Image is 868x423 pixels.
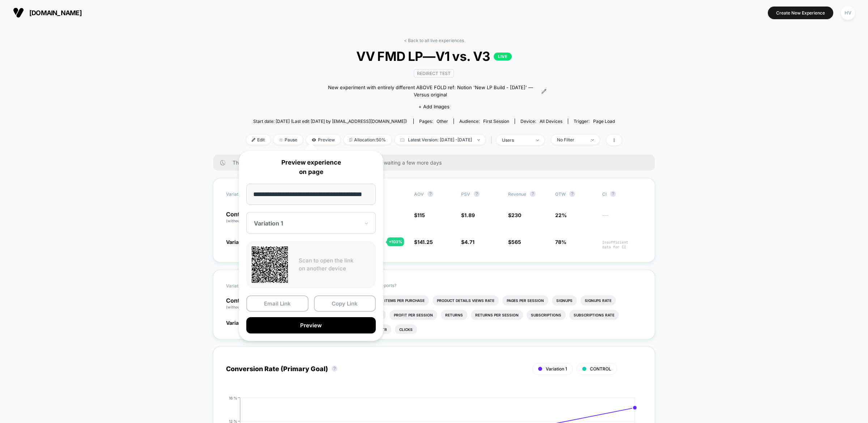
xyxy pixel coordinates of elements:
[464,239,475,245] span: 4.71
[427,191,433,197] button: ?
[511,239,521,245] span: 565
[380,295,429,306] li: Items Per Purchase
[471,310,523,320] li: Returns Per Session
[279,138,283,142] img: end
[511,212,521,218] span: 230
[841,6,855,20] div: HV
[419,119,448,124] div: Pages:
[332,283,642,288] p: Would like to see more reports?
[29,9,82,17] span: [DOMAIN_NAME]
[417,212,425,218] span: 115
[226,219,259,223] span: (without changes)
[246,158,376,177] p: Preview experience on page
[226,283,266,289] span: Variation
[13,7,24,18] img: Visually logo
[477,139,480,141] img: end
[414,239,433,245] span: $
[591,139,594,141] img: end
[489,135,497,145] span: |
[461,191,470,197] span: PSV
[459,119,509,124] div: Audience:
[226,191,266,197] span: Variation
[306,135,340,145] span: Preview
[226,305,259,309] span: (without changes)
[390,310,437,320] li: Profit Per Session
[580,295,616,306] li: Signups Rate
[246,295,309,312] button: Email Link
[265,49,603,64] span: VV FMD LP—V1 vs. V3
[546,366,567,372] span: Variation 1
[569,310,619,320] li: Subscriptions Rate
[555,239,566,245] span: 78%
[349,138,352,142] img: rebalance
[395,135,485,145] span: Latest Version: [DATE] - [DATE]
[414,191,424,197] span: AOV
[508,239,521,245] span: $
[610,191,616,197] button: ?
[590,366,611,372] span: CONTROL
[395,324,417,335] li: Clicks
[464,212,475,218] span: 1.89
[461,239,475,245] span: $
[483,119,509,124] span: First Session
[839,5,857,20] button: HV
[602,213,642,224] span: ---
[574,119,615,124] div: Trigger:
[540,119,562,124] span: all devices
[344,135,391,145] span: Allocation: 50%
[246,317,376,333] button: Preview
[502,137,531,143] div: users
[226,298,272,310] p: Control
[400,138,404,142] img: calendar
[233,159,641,166] span: There are still no statistically significant results. We recommend waiting a few more days
[252,138,255,142] img: edit
[332,366,337,372] button: ?
[433,295,499,306] li: Product Details Views Rate
[226,211,266,224] p: Control
[557,137,586,142] div: No Filter
[299,257,370,273] p: Scan to open the link on another device
[274,135,303,145] span: Pause
[530,191,536,197] button: ?
[418,104,450,109] span: + Add Images
[404,38,464,43] a: < Back to all live experiences
[461,212,475,218] span: $
[437,119,448,124] span: other
[552,295,577,306] li: Signups
[508,191,526,197] span: Revenue
[602,240,642,249] span: Insufficient data for CI
[515,119,568,124] span: Device:
[555,212,567,218] span: 22%
[414,212,425,218] span: $
[414,69,454,78] span: Redirect Test
[768,7,833,19] button: Create New Experience
[502,295,548,306] li: Pages Per Session
[226,320,252,326] span: Variation 1
[417,239,433,245] span: 141.25
[314,295,376,312] button: Copy Link
[536,140,539,141] img: end
[569,191,575,197] button: ?
[602,191,642,197] span: CI
[246,135,270,145] span: Edit
[387,237,404,246] div: + 103 %
[474,191,480,197] button: ?
[555,191,595,197] span: OTW
[253,119,407,124] span: Start date: [DATE] (Last edit [DATE] by [EMAIL_ADDRESS][DOMAIN_NAME])
[494,53,512,61] p: LIVE
[593,119,615,124] span: Page Load
[322,84,540,98] span: New experiment with entirely different ABOVE FOLD ref: Notion 'New LP Build - [DATE]' — Versus or...
[508,212,521,218] span: $
[11,7,84,18] button: [DOMAIN_NAME]
[226,239,252,245] span: Variation 1
[229,396,237,400] tspan: 16 %
[527,310,566,320] li: Subscriptions
[441,310,467,320] li: Returns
